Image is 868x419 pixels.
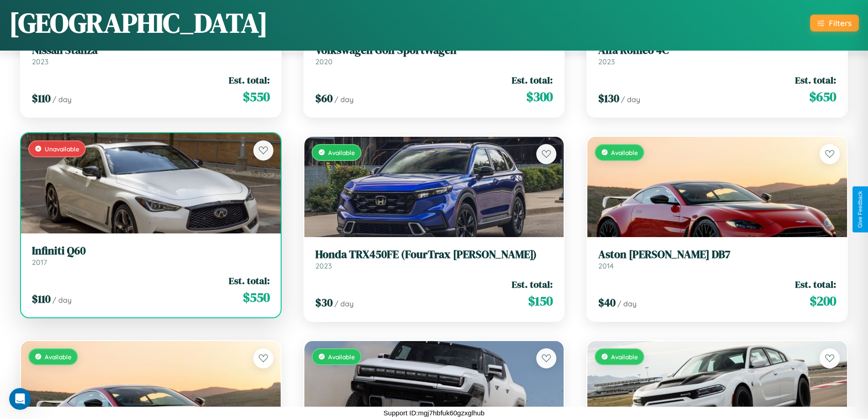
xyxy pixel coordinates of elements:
span: 2023 [315,261,332,270]
span: $ 30 [315,295,333,310]
a: Alfa Romeo 4C2023 [598,44,836,66]
span: / day [52,95,72,104]
span: 2023 [32,57,48,66]
span: / day [617,299,637,308]
div: Give Feedback [857,191,863,228]
span: 2017 [32,258,47,267]
span: Est. total: [795,73,836,87]
div: Filters [829,18,852,28]
span: Unavailable [45,145,79,153]
h3: Nissan Stanza [32,44,270,57]
a: Infiniti Q602017 [32,244,270,267]
span: 2023 [598,57,615,66]
h3: Volkswagen Golf SportWagen [315,44,553,57]
span: / day [334,95,354,104]
span: Available [328,149,355,156]
a: Honda TRX450FE (FourTrax [PERSON_NAME])2023 [315,248,553,270]
span: $ 130 [598,91,619,106]
span: Available [611,149,638,156]
span: $ 200 [810,292,836,310]
span: Est. total: [229,73,270,87]
span: $ 550 [243,88,270,106]
span: $ 550 [243,288,270,306]
a: Volkswagen Golf SportWagen2020 [315,44,553,66]
h3: Alfa Romeo 4C [598,44,836,57]
span: $ 40 [598,295,616,310]
h3: Infiniti Q60 [32,244,270,258]
span: $ 150 [528,292,553,310]
span: 2020 [315,57,333,66]
span: Available [328,353,355,361]
span: Available [611,353,638,361]
h1: [GEOGRAPHIC_DATA] [9,4,268,41]
button: Filters [810,15,859,31]
span: $ 650 [809,88,836,106]
h3: Aston [PERSON_NAME] DB7 [598,248,836,261]
span: $ 300 [526,88,553,106]
p: Support ID: mgj7hbfuk60gzxglhub [384,407,485,419]
span: / day [621,95,640,104]
span: 2014 [598,261,614,270]
span: $ 110 [32,291,51,306]
span: Est. total: [795,278,836,291]
span: $ 110 [32,91,51,106]
h3: Honda TRX450FE (FourTrax [PERSON_NAME]) [315,248,553,261]
span: / day [52,295,72,305]
span: Available [45,353,72,361]
span: / day [334,299,354,308]
span: Est. total: [512,73,553,87]
a: Aston [PERSON_NAME] DB72014 [598,248,836,270]
span: Est. total: [229,274,270,287]
span: $ 60 [315,91,333,106]
a: Nissan Stanza2023 [32,44,270,66]
span: Est. total: [512,278,553,291]
iframe: Intercom live chat [9,388,31,410]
